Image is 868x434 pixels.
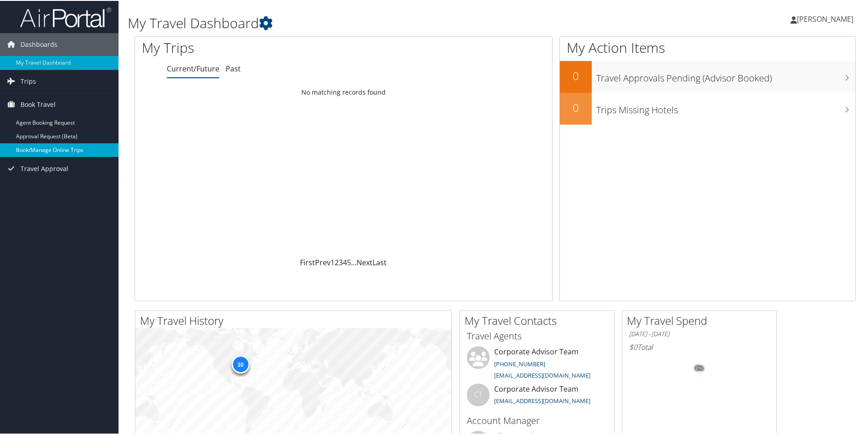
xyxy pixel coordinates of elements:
tspan: 0% [696,365,703,370]
a: Prev [315,257,331,267]
a: [EMAIL_ADDRESS][DOMAIN_NAME] [494,370,590,378]
h1: My Travel Dashboard [128,13,618,32]
a: 5 [347,257,351,267]
a: 2 [335,257,339,267]
span: Book Travel [21,92,56,115]
div: CT [467,383,490,405]
h2: My Travel Contacts [465,312,614,328]
a: 4 [343,257,347,267]
li: Corporate Advisor Team [462,345,612,383]
h3: Trips Missing Hotels [596,98,855,116]
a: [PERSON_NAME] [790,5,863,32]
a: 0Travel Approvals Pending (Advisor Booked) [560,60,855,92]
span: Dashboards [21,32,57,55]
span: Trips [21,69,36,92]
h2: 0 [560,99,592,115]
a: 1 [331,257,335,267]
h1: My Trips [142,37,372,56]
span: Travel Approval [21,156,68,179]
span: [PERSON_NAME] [797,13,853,23]
h2: My Travel History [140,312,451,328]
h2: My Travel Spend [627,312,776,328]
h3: Account Manager [467,414,607,426]
h1: My Action Items [560,37,855,56]
td: No matching records found [135,83,552,100]
h6: [DATE] - [DATE] [629,329,770,338]
a: [EMAIL_ADDRESS][DOMAIN_NAME] [494,396,590,404]
h3: Travel Agents [467,329,607,342]
span: … [351,257,356,267]
li: Corporate Advisor Team [462,383,612,412]
a: First [300,257,315,267]
h6: Total [629,341,770,351]
div: 10 [231,354,249,373]
a: [PHONE_NUMBER] [494,359,545,367]
a: Last [372,257,387,267]
h3: Travel Approvals Pending (Advisor Booked) [596,66,855,84]
a: Current/Future [167,63,219,73]
a: Next [356,257,372,267]
a: 3 [339,257,343,267]
a: 0Trips Missing Hotels [560,92,855,124]
span: $0 [629,341,637,351]
img: airportal-logo.png [20,6,111,27]
h2: 0 [560,67,592,83]
a: Past [226,63,241,73]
